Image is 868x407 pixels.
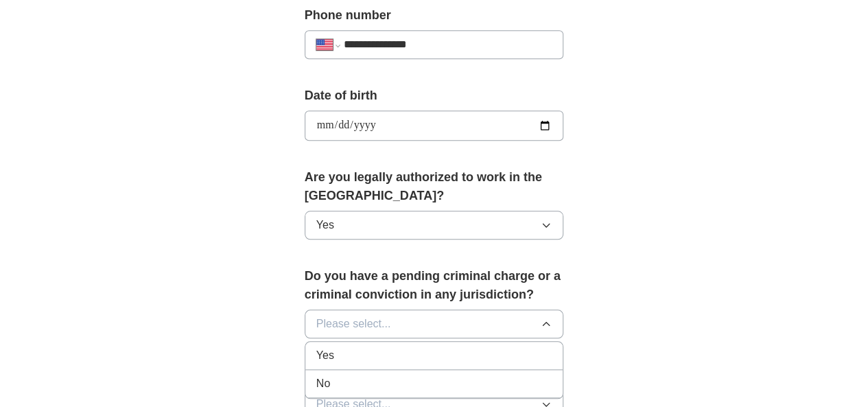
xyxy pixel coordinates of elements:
label: Date of birth [305,86,564,105]
span: Yes [316,347,334,364]
label: Phone number [305,6,564,25]
span: Please select... [316,316,391,332]
span: No [316,375,330,392]
button: Please select... [305,310,564,338]
span: Yes [316,217,334,233]
label: Are you legally authorized to work in the [GEOGRAPHIC_DATA]? [305,168,564,205]
button: Yes [305,211,564,240]
label: Do you have a pending criminal charge or a criminal conviction in any jurisdiction? [305,267,564,304]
